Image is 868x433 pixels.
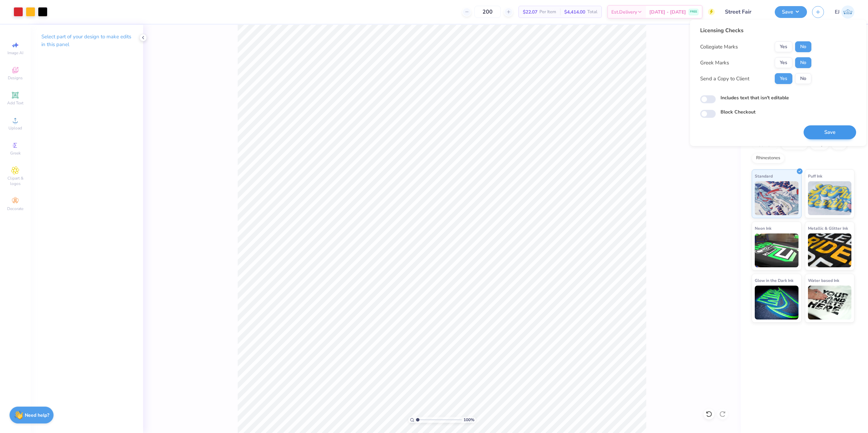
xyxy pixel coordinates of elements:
[7,206,23,211] span: Decorate
[755,181,798,215] img: Standard
[835,8,840,16] span: EJ
[25,412,49,418] strong: Need help?
[755,233,798,267] img: Neon Ink
[539,8,556,16] span: Per Item
[775,73,792,84] button: Yes
[721,94,789,101] label: Includes text that isn't editable
[775,6,807,18] button: Save
[720,5,770,19] input: Untitled Design
[700,26,811,35] div: Licensing Checks
[808,172,822,180] span: Puff Ink
[721,108,755,116] label: Block Checkout
[690,9,697,14] span: FREE
[755,277,793,284] span: Glow in the Dark Ink
[7,50,23,56] span: Image AI
[700,59,729,67] div: Greek Marks
[700,43,738,51] div: Collegiate Marks
[752,153,785,163] div: Rhinestones
[10,150,21,156] span: Greek
[564,8,585,16] span: $4,414.00
[523,8,537,16] span: $22.07
[808,181,852,215] img: Puff Ink
[3,176,27,186] span: Clipart & logos
[804,125,856,139] button: Save
[841,5,854,19] img: Edgardo Jr
[8,75,23,81] span: Designs
[808,233,852,267] img: Metallic & Glitter Ink
[795,41,811,52] button: No
[795,73,811,84] button: No
[700,75,749,83] div: Send a Copy to Client
[808,286,852,319] img: Water based Ink
[649,8,686,16] span: [DATE] - [DATE]
[808,277,839,284] span: Water based Ink
[587,8,597,16] span: Total
[755,225,771,232] span: Neon Ink
[808,225,848,232] span: Metallic & Glitter Ink
[795,57,811,68] button: No
[775,41,792,52] button: Yes
[611,8,637,16] span: Est. Delivery
[463,417,474,423] span: 100 %
[755,286,798,319] img: Glow in the Dark Ink
[835,5,854,19] a: EJ
[7,100,23,106] span: Add Text
[474,6,501,18] input: – –
[755,172,773,180] span: Standard
[8,125,22,131] span: Upload
[775,57,792,68] button: Yes
[41,33,132,48] p: Select part of your design to make edits in this panel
